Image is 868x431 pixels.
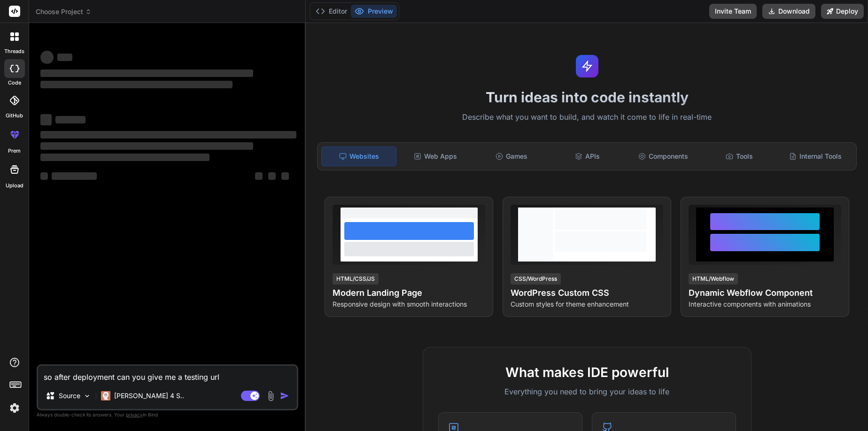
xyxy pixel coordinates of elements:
[281,172,289,180] span: ‌
[511,273,561,285] div: CSS/WordPress
[7,400,23,416] img: settings
[6,182,23,190] label: Upload
[59,391,80,400] p: Source
[550,146,625,166] div: APIs
[40,81,232,88] span: ‌
[511,286,663,300] h4: WordPress Custom CSS
[762,4,815,19] button: Download
[37,410,298,419] p: Always double-check its answers. Your in Bind
[333,286,485,300] h4: Modern Landing Page
[398,146,473,166] div: Web Apps
[311,111,862,123] p: Describe what you want to build, and watch it come to life in real-time
[40,51,54,64] span: ‌
[474,146,549,166] div: Games
[333,300,485,309] p: Responsive design with smooth interactions
[40,69,253,77] span: ‌
[126,412,143,417] span: privacy
[778,146,852,166] div: Internal Tools
[57,54,72,61] span: ‌
[709,4,757,19] button: Invite Team
[8,79,21,87] label: code
[38,366,297,383] textarea: so after deployment can you give me a testing url
[321,146,396,166] div: Websites
[689,300,841,309] p: Interactive components with animations
[55,116,85,123] span: ‌
[40,142,253,150] span: ‌
[689,273,738,285] div: HTML/Webflow
[268,172,276,180] span: ‌
[438,362,736,382] h2: What makes IDE powerful
[8,147,21,155] label: prem
[627,146,701,166] div: Components
[101,391,110,400] img: Claude 4 Sonnet
[351,5,397,18] button: Preview
[40,114,52,125] span: ‌
[438,386,736,397] p: Everything you need to bring your ideas to life
[333,273,379,285] div: HTML/CSS/JS
[40,172,48,180] span: ‌
[280,391,289,400] img: icon
[114,391,184,400] p: [PERSON_NAME] 4 S..
[255,172,263,180] span: ‌
[6,112,23,120] label: GitHub
[312,5,351,18] button: Editor
[40,131,296,139] span: ‌
[821,4,864,19] button: Deploy
[265,391,276,401] img: attachment
[4,47,24,55] label: threads
[36,7,92,16] span: Choose Project
[511,300,663,309] p: Custom styles for theme enhancement
[702,146,776,166] div: Tools
[311,89,862,106] h1: Turn ideas into code instantly
[83,392,91,400] img: Pick Models
[40,154,209,161] span: ‌
[689,286,841,300] h4: Dynamic Webflow Component
[52,172,97,180] span: ‌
